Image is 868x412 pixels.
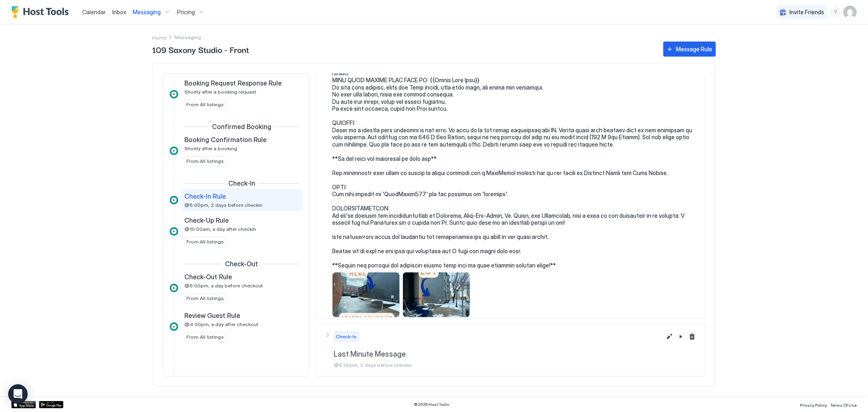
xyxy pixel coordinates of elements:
[185,89,257,95] span: Shortly after a booking request
[153,33,167,42] a: Home
[187,238,224,245] span: From All listings
[316,324,705,377] button: Check-InLast Minute Message@5:00pm, 2 days before checkinEdit message rulePause Message RuleDelet...
[185,216,229,224] span: Check-Up Rule
[185,311,241,320] span: Review Guest Rule
[830,403,857,408] span: Terms Of Use
[225,260,258,268] span: Check-Out
[830,400,857,409] a: Terms Of Use
[177,9,195,16] span: Pricing
[8,384,28,404] div: Open Intercom Messenger
[414,402,450,407] span: © 2025 Host Tools
[187,295,224,302] span: From All listings
[82,8,106,16] a: Calendar
[831,7,840,17] div: menu
[663,42,716,57] button: Message Rule
[687,332,697,342] button: Delete message rule
[212,123,271,131] span: Confirmed Booking
[800,403,827,408] span: Privacy Policy
[133,9,161,16] span: Messaging
[185,273,232,281] span: Check-Out Rule
[185,192,226,200] span: Check-In Rule
[185,79,282,87] span: Booking Request Response Rule
[187,333,224,341] span: From All listings
[185,136,267,144] span: Booking Confirmation Rule
[334,362,661,368] span: @5:00pm, 2 days before checkin
[187,101,224,108] span: From All listings
[844,6,857,19] div: User profile
[228,179,255,187] span: Check-In
[82,9,106,15] span: Calendar
[11,6,72,18] a: Host Tools Logo
[175,34,201,40] span: Breadcrumb
[11,401,36,408] a: App Store
[187,158,224,165] span: From All listings
[153,35,167,41] span: Home
[185,145,238,151] span: Shortly after a booking
[403,272,470,317] div: View image
[332,272,400,317] div: View image
[665,332,674,342] button: Edit message rule
[334,350,661,359] span: Last Minute Message
[800,400,827,409] a: Privacy Policy
[676,332,686,342] button: Pause Message Rule
[112,9,126,15] span: Inbox
[185,283,263,289] span: @5:00pm, a day before checkout
[789,9,824,16] span: Invite Friends
[185,321,259,327] span: @4:00pm, a day after checkout
[153,33,167,42] div: Breadcrumb
[185,202,263,208] span: @5:00pm, 2 days before checkin
[336,333,357,340] span: Check-In
[185,226,256,232] span: @10:00am, a day after checkin
[112,8,126,16] a: Inbox
[676,45,713,53] div: Message Rule
[39,401,63,408] a: Google Play Store
[153,43,655,55] span: 109 Saxony Studio - Front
